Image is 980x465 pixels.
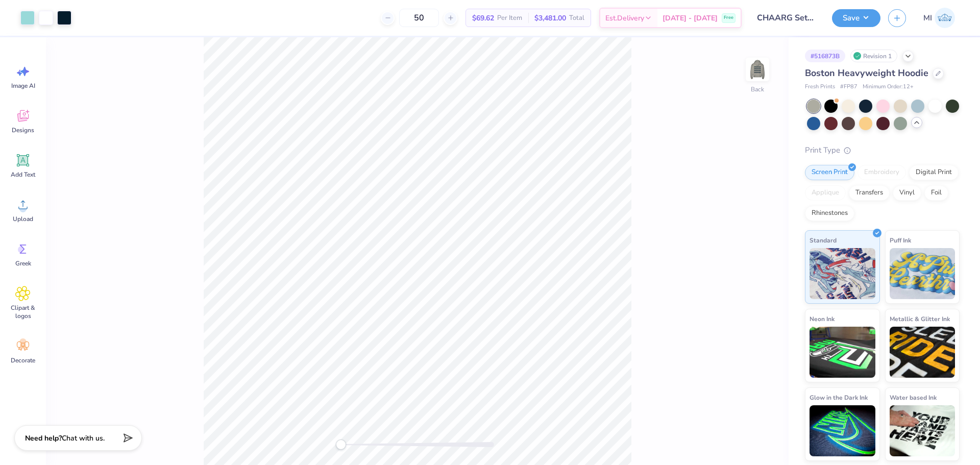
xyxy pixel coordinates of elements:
[863,83,914,91] span: Minimum Order: 12 +
[890,405,955,456] img: Water based Ink
[724,14,733,21] span: Free
[472,13,494,23] span: $69.62
[751,85,764,94] div: Back
[840,83,857,91] span: # FP87
[497,13,522,23] span: Per Item
[11,82,35,90] span: Image AI
[805,185,846,201] div: Applique
[810,327,875,378] img: Neon Ink
[857,165,906,180] div: Embroidery
[13,215,33,223] span: Upload
[890,248,955,299] img: Puff Ink
[12,126,34,134] span: Designs
[747,59,768,80] img: Back
[805,83,835,91] span: Fresh Prints
[890,327,955,378] img: Metallic & Glitter Ink
[605,13,644,23] span: Est. Delivery
[805,67,928,79] span: Boston Heavyweight Hoodie
[924,185,948,201] div: Foil
[25,433,62,443] strong: Need help?
[810,392,868,403] span: Glow in the Dark Ink
[849,185,890,201] div: Transfers
[399,9,439,27] input: – –
[923,12,932,24] span: MI
[15,259,31,267] span: Greek
[810,248,875,299] img: Standard
[805,50,845,62] div: # 516873B
[6,304,40,320] span: Clipart & logos
[534,13,566,23] span: $3,481.00
[11,170,35,179] span: Add Text
[890,392,937,403] span: Water based Ink
[810,405,875,456] img: Glow in the Dark Ink
[810,313,835,324] span: Neon Ink
[663,13,718,23] span: [DATE] - [DATE]
[909,165,959,180] div: Digital Print
[805,206,854,221] div: Rhinestones
[893,185,921,201] div: Vinyl
[805,144,960,156] div: Print Type
[569,13,584,23] span: Total
[832,9,880,27] button: Save
[810,235,837,246] span: Standard
[749,8,824,28] input: Untitled Design
[935,8,955,28] img: Ma. Isabella Adad
[919,8,960,28] a: MI
[805,165,854,180] div: Screen Print
[890,313,950,324] span: Metallic & Glitter Ink
[336,439,346,450] div: Accessibility label
[11,356,35,364] span: Decorate
[62,433,105,443] span: Chat with us.
[850,50,897,62] div: Revision 1
[890,235,911,246] span: Puff Ink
